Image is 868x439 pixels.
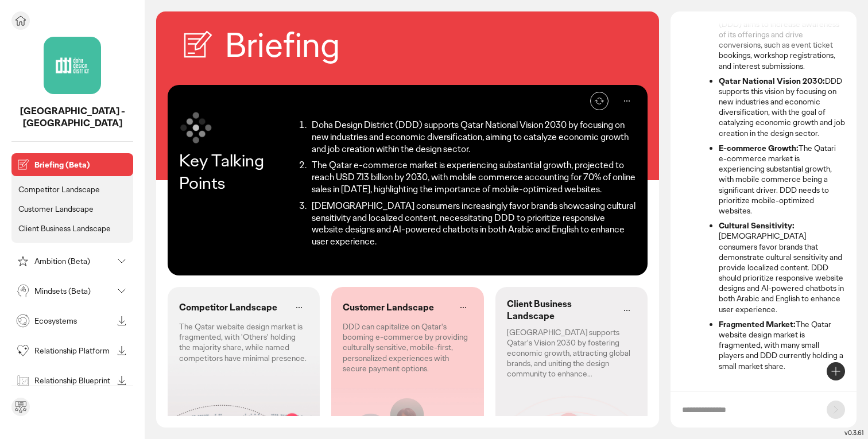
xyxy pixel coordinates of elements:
p: Mindsets (Beta) [34,287,113,295]
p: Ambition (Beta) [34,257,113,265]
li: Doha Design District (DDD) supports Qatar National Vision 2030 by focusing on new industries and ... [308,119,636,155]
p: Ecosystems [34,317,113,325]
li: The Qatar e-commerce market is experiencing substantial growth, projected to reach USD 7.13 billi... [308,160,636,195]
img: project avatar [44,37,101,94]
p: Client Business Landscape [507,298,613,323]
p: Relationship Blueprint [34,376,113,384]
button: Refresh [590,92,609,110]
p: DDD can capitalize on Qatar's booming e-commerce by providing culturally sensitive, mobile-first,... [343,321,472,374]
p: The Qatar website design market is fragmented, with 'Others' holding the majority share, while na... [179,321,308,363]
p: Briefing (Beta) [34,161,129,169]
strong: Fragmented Market: [719,319,796,329]
li: [DEMOGRAPHIC_DATA] consumers favor brands that demonstrate cultural sensitivity and provide local... [719,220,845,314]
p: Key Talking Points [179,149,293,194]
strong: E-commerce Growth: [719,143,799,153]
strong: Qatar National Vision 2030: [719,76,825,86]
p: Doha Design District - Qatar [11,106,133,130]
h2: Briefing [225,23,340,68]
p: Relationship Platform [34,347,113,355]
div: Send feedback [11,398,30,416]
p: Competitor Landscape [18,184,100,195]
p: Customer Landscape [343,302,434,314]
p: [GEOGRAPHIC_DATA] supports Qatar's Vision 2030 by fostering economic growth, attracting global br... [507,327,636,379]
p: Client Business Landscape [18,223,111,234]
li: The Qatar website design market is fragmented, with many small players and DDD currently holding ... [719,319,845,371]
li: DDD supports this vision by focusing on new industries and economic diversification, with the goa... [719,76,845,138]
li: The Qatari e-commerce market is experiencing substantial growth, with mobile commerce being a sig... [719,143,845,216]
strong: Cultural Sensitivity: [719,220,795,231]
img: symbol [179,110,214,145]
p: Competitor Landscape [179,302,277,314]
li: [DEMOGRAPHIC_DATA] consumers increasingly favor brands showcasing cultural sensitivity and locali... [308,200,636,248]
p: Customer Landscape [18,204,94,214]
li: Doha Design District (DDD) aims to increase awareness of its offerings and drive conversions, suc... [719,9,845,71]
